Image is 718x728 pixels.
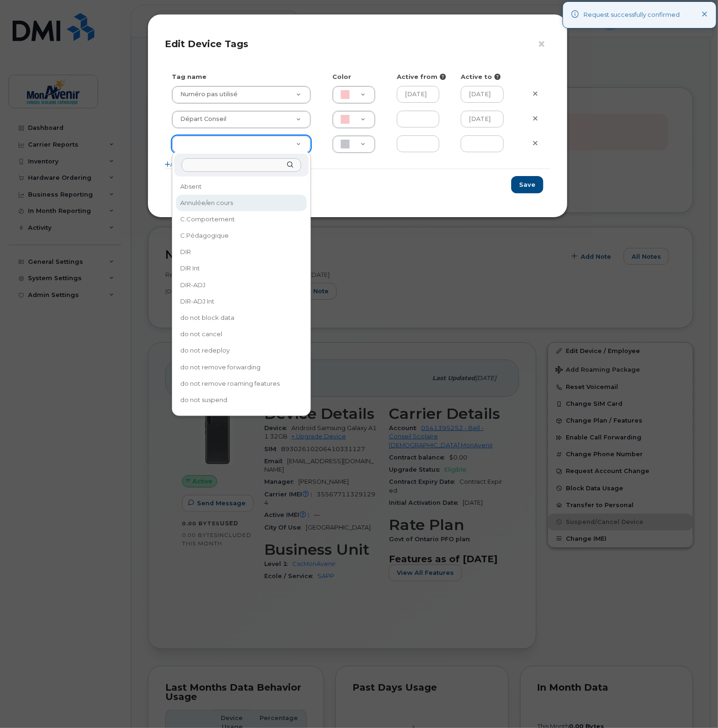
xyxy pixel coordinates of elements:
div: Départ Conseil [177,409,306,424]
div: Request successfully confirmed [584,10,680,20]
div: DIR-ADJ Int [177,294,306,309]
div: C.Pédagogique [177,228,306,243]
div: do not remove roaming features [177,376,306,391]
div: Absent [177,179,306,194]
div: Annulée/en cours [177,196,306,210]
div: do not redeploy [177,344,306,358]
div: do not suspend [177,393,306,407]
div: do not cancel [177,327,306,341]
div: DIR Int [177,262,306,276]
div: DIR [177,245,306,259]
div: DIR-ADJ [177,278,306,292]
div: do not remove forwarding [177,360,306,375]
div: do not block data [177,311,306,325]
div: C.Comportement [177,212,306,226]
